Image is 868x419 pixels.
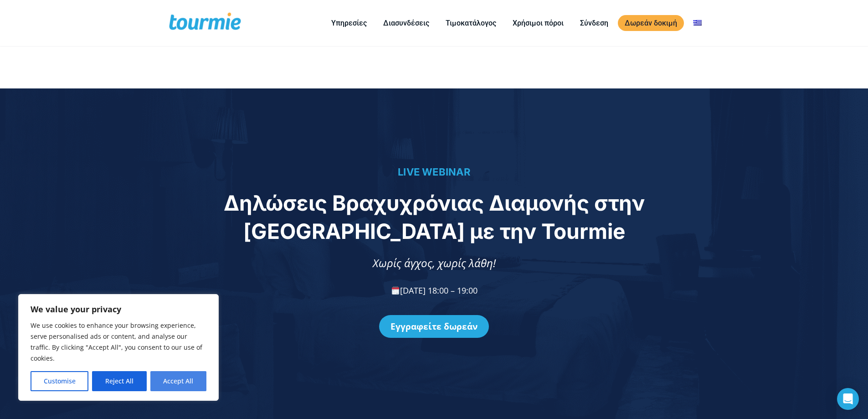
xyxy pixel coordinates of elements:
[390,285,478,296] span: [DATE] 18:00 – 19:00
[324,17,374,29] a: Υπηρεσίες
[31,304,206,315] p: We value your privacy
[92,371,146,391] button: Reject All
[618,15,684,31] a: Δωρεάν δοκιμή
[224,190,645,244] span: Δηλώσεις Βραχυχρόνιας Διαμονής στην [GEOGRAPHIC_DATA] με την Tourmie
[376,17,436,29] a: Διασυνδέσεις
[31,320,206,364] p: We use cookies to enhance your browsing experience, serve personalised ads or content, and analys...
[439,17,503,29] a: Τιμοκατάλογος
[251,37,288,47] span: Τηλέφωνο
[379,315,489,338] a: Εγγραφείτε δωρεάν
[398,166,470,178] span: LIVE WEBINAR
[837,388,859,410] div: Open Intercom Messenger
[150,371,206,391] button: Accept All
[506,17,570,29] a: Χρήσιμοι πόροι
[573,17,615,29] a: Σύνδεση
[373,255,496,270] span: Χωρίς άγχος, χωρίς λάθη!
[31,371,88,391] button: Customise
